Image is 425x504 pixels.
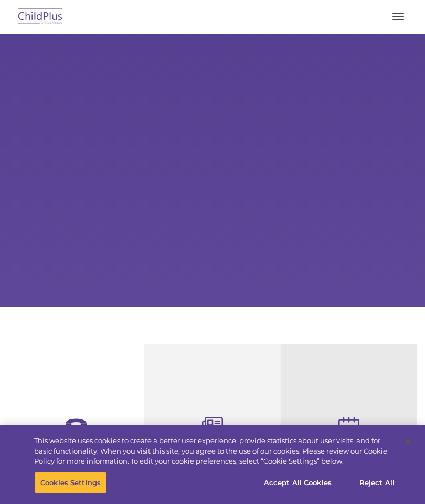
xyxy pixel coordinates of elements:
[344,471,410,493] button: Reject All
[16,5,65,29] img: ChildPlus by Procare Solutions
[34,436,396,467] div: This website uses cookies to create a better user experience, provide statistics about user visit...
[35,471,107,493] button: Cookies Settings
[258,471,337,493] button: Accept All Cookies
[397,430,420,454] button: Close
